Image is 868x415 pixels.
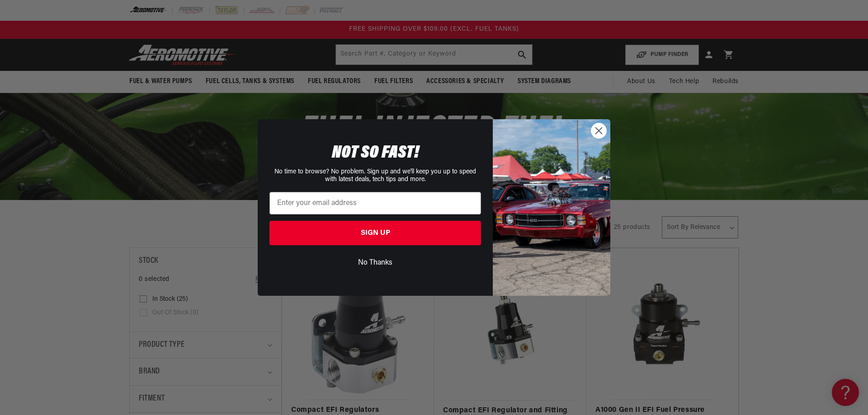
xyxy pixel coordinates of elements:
span: No time to browse? No problem. Sign up and we'll keep you up to speed with latest deals, tech tip... [274,168,476,183]
button: Close dialog [591,123,607,139]
input: Enter your email address [269,192,481,214]
button: SIGN UP [269,221,481,245]
button: No Thanks [269,254,481,271]
img: 85cdd541-2605-488b-b08c-a5ee7b438a35.jpeg [493,119,610,295]
span: NOT SO FAST! [332,144,419,162]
